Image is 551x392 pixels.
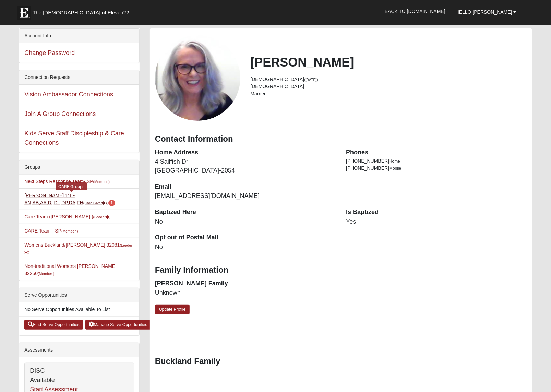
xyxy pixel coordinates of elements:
a: [PERSON_NAME] 1:1 -AN,AB,AA,DI,DL,DP,DA,FH(Care Giver) 1 [24,193,115,205]
a: Kids Serve Staff Discipleship & Care Connections [24,130,124,146]
a: Hello [PERSON_NAME] [451,3,522,21]
a: Back to [DOMAIN_NAME] [380,3,451,20]
span: Home [389,159,400,164]
a: View Fullsize Photo [155,35,240,121]
dd: No [155,217,336,226]
div: CARE Groups [56,182,87,190]
small: (Member ) [38,272,54,276]
a: CARE Team - SP(Member ) [24,228,78,234]
small: (Member ) [61,229,78,233]
h3: Family Information [155,265,527,275]
h3: Contact Information [155,134,527,144]
dt: [PERSON_NAME] Family [155,279,336,288]
dd: 4 Sailfish Dr [GEOGRAPHIC_DATA]-2054 [155,157,336,175]
small: (Member ) [93,180,110,184]
img: Eleven22 logo [17,6,31,20]
dd: [EMAIL_ADDRESS][DOMAIN_NAME] [155,192,336,201]
div: Account Info [19,29,139,43]
small: (Care Giver ) [83,201,107,205]
a: Manage Serve Opportunities [85,320,151,330]
span: Mobile [389,166,401,171]
span: number of pending members [108,200,116,206]
span: Hello [PERSON_NAME] [456,9,512,15]
li: [DEMOGRAPHIC_DATA] [251,76,527,83]
li: [PHONE_NUMBER] [346,157,527,165]
a: The [DEMOGRAPHIC_DATA] of Eleven22 [14,2,151,20]
a: Change Password [24,49,75,56]
dd: No [155,243,336,252]
div: Serve Opportunities [19,288,139,302]
h2: [PERSON_NAME] [251,55,527,70]
h3: Buckland Family [155,356,527,366]
dd: Unknown [155,288,336,297]
dd: Yes [346,217,527,226]
li: Married [251,90,527,97]
li: [PHONE_NUMBER] [346,165,527,172]
a: Vision Ambassador Connections [24,91,113,98]
li: No Serve Opportunities Available To List [19,302,139,317]
dt: Phones [346,148,527,157]
a: Find Serve Opportunities [24,320,83,330]
dt: Opt out of Postal Mail [155,233,336,242]
dt: Home Address [155,148,336,157]
a: Update Profile [155,305,190,314]
small: ([DATE]) [304,78,318,82]
dt: Is Baptized [346,208,527,217]
div: Assessments [19,343,139,357]
dt: Email [155,182,336,191]
a: Join A Group Connections [24,110,96,117]
small: (Leader ) [93,215,111,219]
div: Connection Requests [19,70,139,85]
a: Womens Buckland/[PERSON_NAME] 32081(Leader) [24,242,132,255]
small: (Leader ) [24,243,132,254]
dt: Baptized Here [155,208,336,217]
a: Non-traditional Womens [PERSON_NAME] 32250(Member ) [24,263,117,276]
a: Next Steps Response Team- SP(Member ) [24,179,110,184]
li: [DEMOGRAPHIC_DATA] [251,83,527,90]
div: Groups [19,160,139,175]
a: Care Team ([PERSON_NAME] )(Leader) [24,214,110,219]
span: The [DEMOGRAPHIC_DATA] of Eleven22 [33,9,129,16]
